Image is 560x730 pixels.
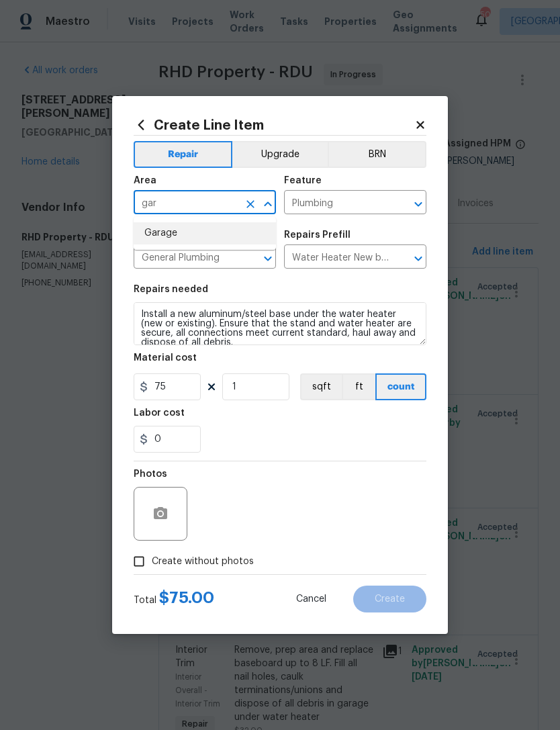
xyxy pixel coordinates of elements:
h5: Feature [284,176,322,185]
h2: Create Line Item [134,118,414,132]
button: Close [259,195,277,214]
h5: Area [134,176,156,185]
button: Create [353,586,426,612]
span: Create [375,594,405,604]
button: Open [259,249,277,268]
button: Open [409,195,428,214]
button: Cancel [275,586,348,612]
button: count [375,373,426,400]
li: Garage [134,222,276,244]
span: Cancel [296,594,326,604]
span: Create without photos [152,555,254,569]
textarea: Install a new aluminum/steel base under the water heater (new or existing). Ensure that the stand... [134,302,426,345]
h5: Labor cost [134,408,185,418]
button: ft [342,373,375,400]
span: $ 75.00 [159,590,214,606]
button: BRN [328,141,426,168]
button: Upgrade [232,141,328,168]
div: Total [134,591,214,607]
h5: Repairs needed [134,285,208,294]
h5: Photos [134,469,167,479]
h5: Material cost [134,353,197,363]
h5: Repairs Prefill [284,230,351,240]
button: sqft [300,373,342,400]
button: Clear [241,195,260,214]
button: Open [409,249,428,268]
button: Repair [134,141,232,168]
